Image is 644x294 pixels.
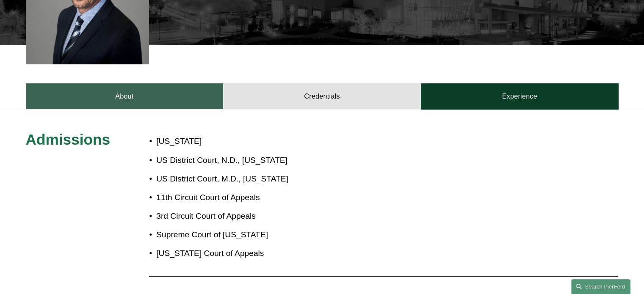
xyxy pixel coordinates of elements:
[26,131,110,148] span: Admissions
[26,83,224,109] a: About
[156,134,371,149] p: [US_STATE]
[156,190,371,205] p: 11th Circuit Court of Appeals
[571,279,630,294] a: Search this site
[156,228,371,242] p: Supreme Court of [US_STATE]
[156,246,371,261] p: [US_STATE] Court of Appeals
[223,83,421,109] a: Credentials
[421,83,619,109] a: Experience
[156,153,371,168] p: US District Court, N.D., [US_STATE]
[156,172,371,187] p: US District Court, M.D., [US_STATE]
[156,209,371,224] p: 3rd Circuit Court of Appeals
